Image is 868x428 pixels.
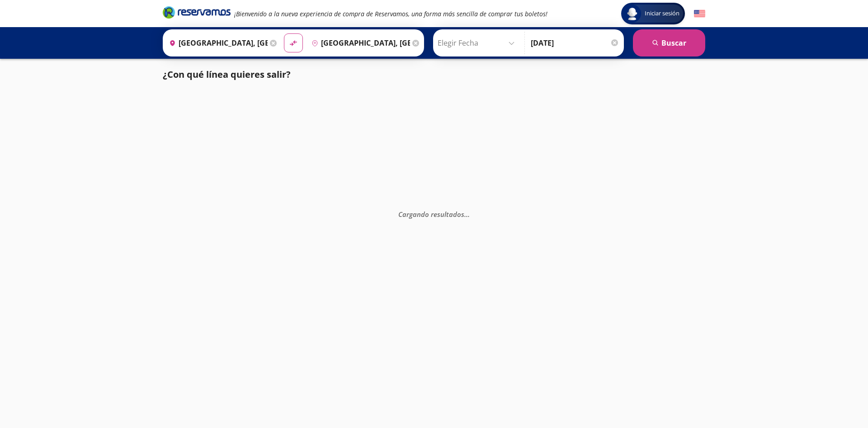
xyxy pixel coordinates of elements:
[641,9,683,18] span: Iniciar sesión
[163,68,291,81] p: ¿Con qué línea quieres salir?
[234,9,547,18] em: ¡Bienvenido a la nueva experiencia de compra de Reservamos, una forma más sencilla de comprar tus...
[468,209,470,218] span: .
[163,5,231,19] i: Brand Logo
[466,209,468,218] span: .
[438,32,519,54] input: Elegir Fecha
[694,8,705,19] button: English
[165,32,268,54] input: Buscar Origen
[531,32,619,54] input: Opcional
[633,29,705,56] button: Buscar
[398,209,470,218] em: Cargando resultados
[308,32,410,54] input: Buscar Destino
[464,209,466,218] span: .
[163,5,231,22] a: Brand Logo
